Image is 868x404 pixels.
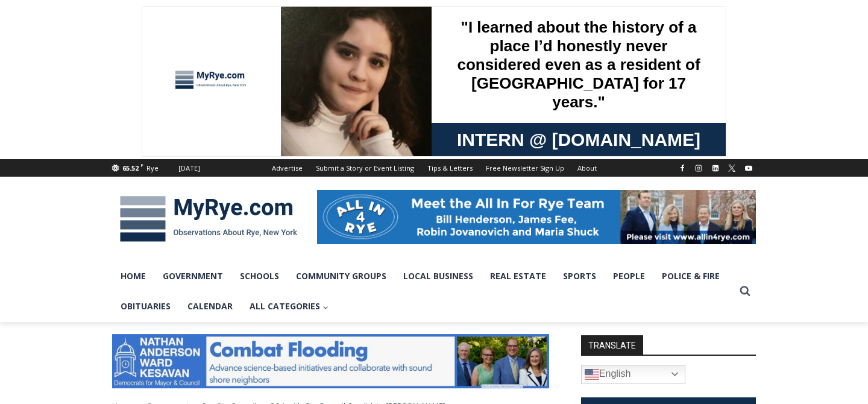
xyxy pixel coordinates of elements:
nav: Primary Navigation [112,261,734,322]
button: View Search Form [734,280,756,302]
a: Home [112,261,154,291]
a: Schools [231,261,288,291]
img: en [585,367,599,382]
a: Submit a Story or Event Listing [309,159,421,177]
strong: TRANSLATE [581,335,643,355]
a: English [581,365,685,384]
div: [DATE] [178,163,200,174]
span: F [140,162,143,168]
span: 65.52 [122,163,139,172]
a: Community Groups [288,261,395,291]
a: About [571,159,603,177]
div: "I learned about the history of a place I’d honestly never considered even as a resident of [GEOG... [304,1,570,117]
img: All in for Rye [317,190,756,244]
a: Obituaries [112,291,179,321]
a: Local Business [395,261,482,291]
a: Facebook [675,161,690,175]
a: Linkedin [708,161,723,175]
h4: [PERSON_NAME] Read Sanctuary Fall Fest: [DATE] [10,121,154,149]
a: Free Newsletter Sign Up [479,159,571,177]
a: YouTube [741,161,756,175]
nav: Secondary Navigation [265,159,603,177]
div: Live Music [126,36,161,99]
div: / [134,102,137,114]
a: Real Estate [482,261,555,291]
a: [PERSON_NAME] Read Sanctuary Fall Fest: [DATE] [1,120,174,150]
img: MyRye.com [112,188,305,250]
a: Government [154,261,231,291]
div: 4 [126,102,131,114]
a: Advertise [265,159,309,177]
a: People [605,261,653,291]
a: Tips & Letters [421,159,479,177]
a: Intern @ [DOMAIN_NAME] [290,117,584,150]
a: Instagram [691,161,706,175]
a: X [725,161,739,175]
a: Calendar [179,291,241,321]
a: Police & Fire [653,261,728,291]
a: Sports [555,261,605,291]
button: Child menu of All Categories [241,291,337,321]
span: Intern @ [DOMAIN_NAME] [315,120,559,147]
div: 6 [140,102,146,114]
div: Rye [146,163,159,174]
